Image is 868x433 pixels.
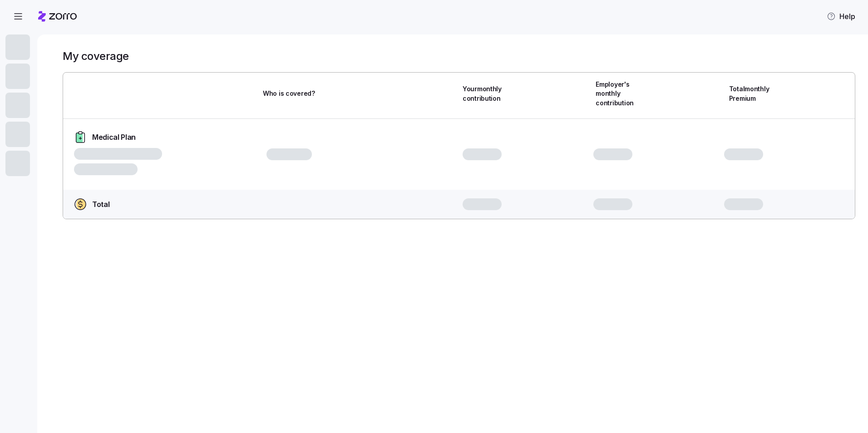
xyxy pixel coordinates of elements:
[819,7,863,25] button: Help
[63,49,129,63] h1: My coverage
[92,199,109,210] span: Total
[263,89,315,98] span: Who is covered?
[596,80,655,108] span: Employer's monthly contribution
[729,84,789,103] span: Total monthly Premium
[827,11,855,22] span: Help
[463,84,522,103] span: Your monthly contribution
[92,132,136,143] span: Medical Plan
